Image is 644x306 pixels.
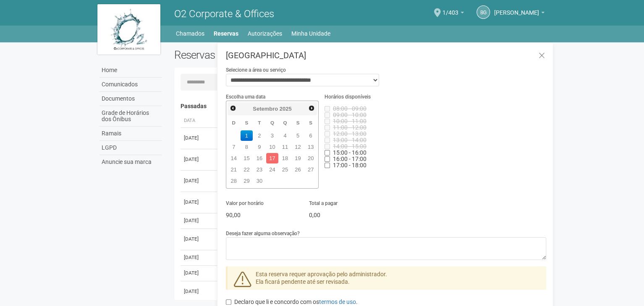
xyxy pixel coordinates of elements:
span: Horário indisponível [333,149,367,156]
a: LGPD [99,141,162,155]
a: 9 [254,142,266,152]
td: [DATE] [181,265,214,281]
a: 1 [241,130,253,141]
span: Sexta [296,120,300,125]
a: Autorizações [248,28,282,39]
td: Sala de Reunião Interna 1 Bloco 4 (até 30 pessoas) [214,281,456,302]
a: Documentos [99,92,162,106]
td: Sala de Reunião Interna 1 Bloco 4 (até 30 pessoas) [214,265,456,281]
a: Anterior [228,103,238,113]
a: 26 [292,164,304,175]
a: 27 [305,164,317,175]
label: Selecione a área ou serviço [226,66,286,74]
a: 10 [266,142,278,152]
span: Domingo [232,120,236,125]
a: 19 [292,153,304,163]
a: 23 [254,164,266,175]
input: 11:00 - 12:00 [325,125,330,130]
input: Declaro que li e concordo com ostermos de uso. [226,299,231,305]
a: 14 [228,153,240,163]
label: Total a pagar [309,200,338,207]
span: Horário indisponível [333,112,367,118]
span: Terça [258,120,261,125]
label: Horários disponíveis [325,93,371,101]
a: 2 [254,130,266,141]
span: Horário indisponível [333,137,367,143]
a: 16 [254,153,266,163]
a: 7 [228,142,240,152]
span: Anterior [230,105,236,112]
span: Próximo [308,105,315,112]
a: 15 [241,153,253,163]
label: Valor por horário [226,200,264,207]
td: [DATE] [181,281,214,302]
a: BG [476,5,490,19]
a: 5 [292,130,304,141]
td: Sala de Reunião Interna 1 Bloco 2 (até 30 pessoas) [214,213,456,228]
td: Sala de Reunião Interna 1 Bloco 2 (até 30 pessoas) [214,127,456,149]
td: [DATE] [181,213,214,228]
a: 28 [228,176,240,186]
span: Horário indisponível [333,124,367,131]
a: 1/403 [442,10,464,17]
th: Data [181,114,214,128]
a: 8 [241,142,253,152]
span: Horário indisponível [333,162,367,169]
input: 17:00 - 18:00 [325,163,330,168]
span: Horário indisponível [333,105,367,112]
img: logo.jpg [97,4,160,54]
a: Reservas [214,28,238,39]
a: 17 [266,153,278,163]
a: 6 [305,130,317,141]
td: [DATE] [181,192,214,213]
a: 20 [305,153,317,163]
a: 18 [279,153,291,163]
a: 30 [254,176,266,186]
input: 12:00 - 13:00 [325,131,330,137]
a: Grade de Horários dos Ônibus [99,106,162,127]
label: Deseja fazer alguma observação? [226,230,300,237]
input: 10:00 - 11:00 [325,119,330,124]
input: 13:00 - 14:00 [325,137,330,143]
h4: Passadas [181,103,540,109]
span: Segunda [245,120,248,125]
a: 12 [292,142,304,152]
span: Horário indisponível [333,130,367,137]
a: 22 [241,164,253,175]
a: 13 [305,142,317,152]
p: 0,00 [309,211,380,219]
a: 29 [241,176,253,186]
th: Área ou Serviço [214,114,456,128]
td: [DATE] [181,250,214,265]
span: Setembro [253,106,278,112]
a: [PERSON_NAME] [494,10,545,17]
a: 21 [228,164,240,175]
span: Sábado [309,120,312,125]
td: Sala de Reunião Interna 1 Bloco 4 (até 30 pessoas) [214,149,456,170]
td: [DATE] [181,127,214,149]
a: 3 [266,130,278,141]
a: Minha Unidade [291,28,330,39]
span: O2 Corporate & Offices [174,8,274,20]
input: 09:00 - 10:00 [325,112,330,118]
span: Quarta [270,120,274,125]
h3: [GEOGRAPHIC_DATA] [226,51,546,60]
input: 16:00 - 17:00 [325,156,330,162]
a: Home [99,63,162,78]
input: 15:00 - 16:00 [325,150,330,156]
input: 08:00 - 09:00 [325,106,330,112]
a: 11 [279,142,291,152]
a: 25 [279,164,291,175]
a: Próximo [306,103,316,113]
span: 2025 [280,106,292,112]
td: [DATE] [181,170,214,192]
a: Anuncie sua marca [99,155,162,169]
label: Escolha uma data [226,93,265,101]
input: 14:00 - 15:00 [325,144,330,149]
span: Horário indisponível [333,118,367,124]
td: Sala de Reunião Interna 1 Bloco 2 (até 30 pessoas) [214,192,456,213]
td: Sala de Reunião Interna 1 Bloco 2 (até 30 pessoas) [214,228,456,250]
div: Esta reserva requer aprovação pelo administrador. Ela ficará pendente até ser revisada. [226,266,546,290]
span: Horário indisponível [333,156,367,162]
a: 4 [279,130,291,141]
